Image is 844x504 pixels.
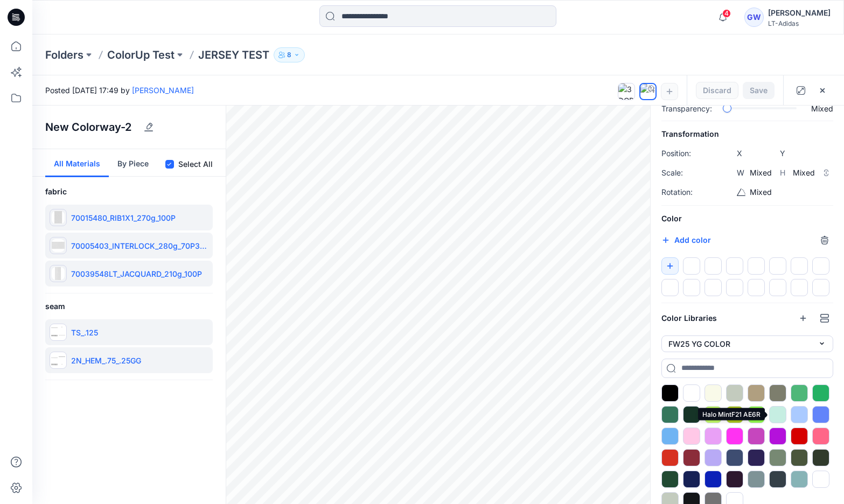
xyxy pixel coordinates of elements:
[59,353,65,360] img: +EcgjSAAAABklEQVQDADOloCeAQqooAAAAAElFTkSuQmCC
[722,9,731,18] span: 4
[661,128,833,141] h6: Transformation
[59,361,65,367] img: HGogAAAAAElFTkSuQmCC
[287,49,291,61] p: 8
[737,147,745,160] p: X
[178,158,213,171] label: Select All
[132,86,194,95] a: [PERSON_NAME]
[51,361,58,367] img: 6ov+EkAAAAGSURBVAMAoPm7SUkttHMAAAAASUVORK5CYII=
[52,239,65,252] img: 8fSKq2AAAABklEQVQDAP2AGTZ34YIVAAAAAElFTkSuQmCC
[71,240,208,251] p: 70005403_INTERLOCK_280g_70P30C
[52,267,65,280] img: 3KVaOYAAAAGSURBVAMAxcYLNdeUgkAAAAAASUVORK5CYII=
[45,47,83,62] a: Folders
[744,8,764,27] div: GW
[780,166,789,179] p: H
[52,211,65,224] img: 7xAwFUAAAAGSURBVAMAEnROUBobB4kAAAAASUVORK5CYII=
[737,166,745,179] p: W
[109,149,157,177] button: By Piece
[661,147,705,160] p: Position:
[45,300,213,313] h6: seam
[661,186,705,199] p: Rotation:
[661,103,712,114] p: Transparency:
[71,212,176,223] p: 70015480_RIB1X1_270g_100P
[780,147,789,160] p: Y
[661,166,705,179] p: Scale:
[661,234,711,247] button: Add color
[71,355,141,366] p: 2N_HEM_.75_.25GG
[107,47,175,62] a: ColorUp Test
[59,325,65,332] img: 4h9QGAAAABklEQVQDAFBJQEHzhuyAAAAAAElFTkSuQmCC
[723,104,731,113] div: slider-ex-1
[45,85,194,96] span: Posted [DATE] 17:49 by
[640,84,655,99] img: New Colorway-2
[45,121,131,134] h4: New Colorway-2
[45,149,109,177] button: All Materials
[811,103,833,114] p: Mixed
[198,47,269,62] p: JERSEY TEST
[274,47,305,62] button: 8
[768,6,831,19] div: [PERSON_NAME]
[59,333,65,339] img: svkpkAAAABklEQVQDADJDwBfWtTpUAAAAAElFTkSuQmCC
[51,325,58,332] img: x8FF6oAAAAGSURBVAMADhZgF6g4Lf8AAAAASUVORK5CYII=
[71,327,98,338] p: TS_.125
[71,268,202,279] p: 70039548LT_JACQUARD_210g_100P
[661,335,833,352] button: FW25 YG COLOR
[51,353,58,360] img: AicoAAAAGSURBVAMAsMHANj89m1QAAAAASUVORK5CYII=
[661,212,833,225] h6: Color
[51,333,58,339] img: IduCnQAAAAZJREFUAwD52IozsCpHHAAAAABJRU5ErkJggg==
[45,185,213,198] h6: fabric
[768,19,831,27] div: LT-Adidas
[661,312,717,325] h6: Color Libraries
